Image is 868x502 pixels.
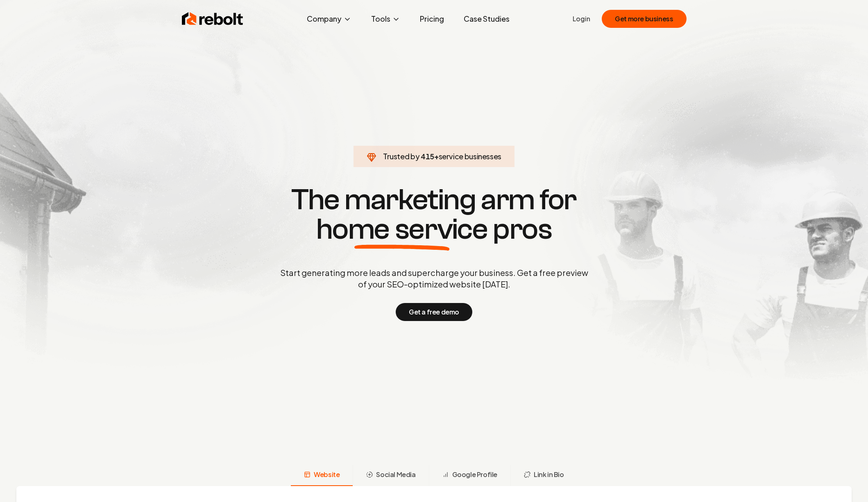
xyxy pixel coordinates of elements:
[510,465,577,486] button: Link in Bio
[429,465,510,486] button: Google Profile
[452,470,497,479] span: Google Profile
[238,185,631,244] h1: The marketing arm for pros
[376,470,415,479] span: Social Media
[413,11,451,27] a: Pricing
[439,152,502,161] span: service businesses
[434,152,439,161] span: +
[534,470,564,479] span: Link in Bio
[602,10,686,28] button: Get more business
[182,11,243,27] img: Rebolt Logo
[353,465,428,486] button: Social Media
[457,11,516,27] a: Case Studies
[316,215,488,244] span: home service
[314,470,340,479] span: Website
[383,152,419,161] span: Trusted by
[573,14,590,24] a: Login
[279,267,590,290] p: Start generating more leads and supercharge your business. Get a free preview of your SEO-optimiz...
[396,303,472,321] button: Get a free demo
[291,465,353,486] button: Website
[421,151,434,162] span: 415
[365,11,407,27] button: Tools
[300,11,358,27] button: Company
